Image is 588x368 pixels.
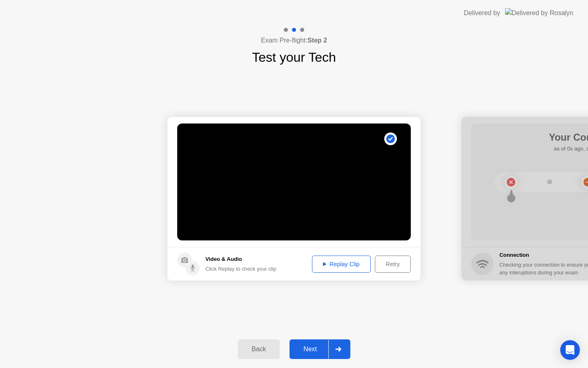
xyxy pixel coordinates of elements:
[307,37,327,44] b: Step 2
[560,340,580,360] div: Open Intercom Messenger
[261,36,327,45] h4: Exam Pre-flight:
[240,346,277,353] div: Back
[205,265,276,273] div: Click Replay to check your clip
[375,256,411,273] button: Retry
[315,261,368,267] div: Replay Clip
[290,339,350,359] button: Next
[464,8,500,18] div: Delivered by
[312,256,371,273] button: Replay Clip
[252,47,336,67] h1: Test your Tech
[378,261,408,267] div: Retry
[205,255,276,263] h5: Video & Audio
[505,8,573,18] img: Delivered by Rosalyn
[292,346,328,353] div: Next
[238,339,280,359] button: Back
